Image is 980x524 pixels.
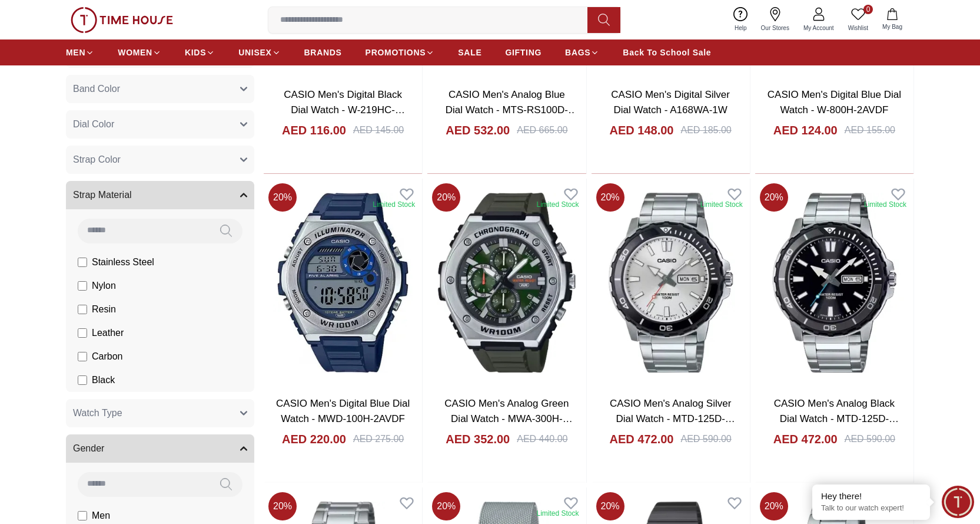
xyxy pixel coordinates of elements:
[92,509,110,523] span: Men
[78,258,87,267] input: Stainless Steel
[446,431,510,447] h4: AED 352.00
[185,47,206,58] span: KIDS
[427,179,586,387] img: CASIO Men's Analog Green Dial Watch - MWA-300H-3AVDF
[185,42,215,63] a: KIDS
[768,89,901,116] a: CASIO Men's Digital Blue Dial Watch - W-800H-2AVDF
[238,47,271,58] span: UNISEX
[596,492,624,520] span: 20 %
[432,183,460,212] span: 20 %
[700,200,743,209] div: Limited Stock
[92,326,124,340] span: Leather
[611,89,730,116] a: CASIO Men's Digital Silver Dial Watch - A168WA-1W
[66,42,94,63] a: MEN
[536,200,579,209] div: Limited Stock
[458,42,481,63] a: SALE
[66,181,254,209] button: Strap Material
[268,183,297,212] span: 20 %
[78,352,87,361] input: Carbon
[432,492,460,520] span: 20 %
[268,492,297,520] span: 20 %
[78,281,87,291] input: Nylon
[92,302,116,317] span: Resin
[78,511,87,520] input: Men
[353,123,404,137] div: AED 145.00
[92,255,154,269] span: Stainless Steel
[774,398,899,439] a: CASIO Men's Analog Black Dial Watch - MTD-125D-1A3VDF
[66,47,85,58] span: MEN
[366,42,435,63] a: PROMOTIONS
[565,42,599,63] a: BAGS
[565,47,590,58] span: BAGS
[66,434,254,463] button: Gender
[304,47,342,58] span: BRANDS
[73,441,104,456] span: Gender
[841,5,875,35] a: 0Wishlist
[92,279,116,293] span: Nylon
[353,432,404,446] div: AED 275.00
[610,122,674,139] h4: AED 148.00
[264,179,422,387] img: CASIO Men's Digital Blue Dial Watch - MWD-100H-2AVDF
[610,431,674,447] h4: AED 472.00
[821,490,921,502] div: Hey there!
[773,431,838,447] h4: AED 472.00
[680,432,731,446] div: AED 590.00
[773,122,838,139] h4: AED 124.00
[446,89,578,130] a: CASIO Men's Analog Blue Dial Watch - MTS-RS100D-2AVDF
[799,24,839,32] span: My Account
[284,89,405,130] a: CASIO Men's Digital Black Dial Watch - W-219HC-3BVDF
[373,200,415,209] div: Limited Stock
[458,47,481,58] span: SALE
[238,42,280,63] a: UNISEX
[66,110,254,139] button: Dial Color
[66,146,254,174] button: Strap Color
[78,375,87,385] input: Black
[505,42,542,63] a: GIFTING
[730,24,752,32] span: Help
[73,82,120,96] span: Band Color
[942,486,974,518] div: Chat Widget
[755,179,913,387] img: CASIO Men's Analog Black Dial Watch - MTD-125D-1A3VDF
[727,5,754,35] a: Help
[754,5,796,35] a: Our Stores
[760,183,788,212] span: 20 %
[505,47,542,58] span: GIFTING
[446,122,510,139] h4: AED 532.00
[66,75,254,103] button: Band Color
[536,509,579,518] div: Limited Stock
[875,6,909,34] button: My Bag
[760,492,788,520] span: 20 %
[92,373,115,387] span: Black
[610,398,735,439] a: CASIO Men's Analog Silver Dial Watch - MTD-125D-7AVDF
[845,432,895,446] div: AED 590.00
[623,42,711,63] a: Back To School Sale
[304,42,342,63] a: BRANDS
[845,123,895,137] div: AED 155.00
[78,305,87,314] input: Resin
[623,47,711,58] span: Back To School Sale
[863,5,873,14] span: 0
[282,431,346,447] h4: AED 220.00
[73,117,114,131] span: Dial Color
[517,432,567,446] div: AED 440.00
[878,22,907,31] span: My Bag
[592,179,750,387] img: CASIO Men's Analog Silver Dial Watch - MTD-125D-7AVDF
[73,406,122,420] span: Watch Type
[444,398,572,439] a: CASIO Men's Analog Green Dial Watch - MWA-300H-3AVDF
[864,200,906,209] div: Limited Stock
[366,47,426,58] span: PROMOTIONS
[821,503,921,513] p: Talk to our watch expert!
[282,122,346,139] h4: AED 116.00
[276,398,410,424] a: CASIO Men's Digital Blue Dial Watch - MWD-100H-2AVDF
[66,399,254,427] button: Watch Type
[756,24,794,32] span: Our Stores
[78,328,87,338] input: Leather
[73,188,132,202] span: Strap Material
[71,7,173,33] img: ...
[118,47,152,58] span: WOMEN
[680,123,731,137] div: AED 185.00
[517,123,567,137] div: AED 665.00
